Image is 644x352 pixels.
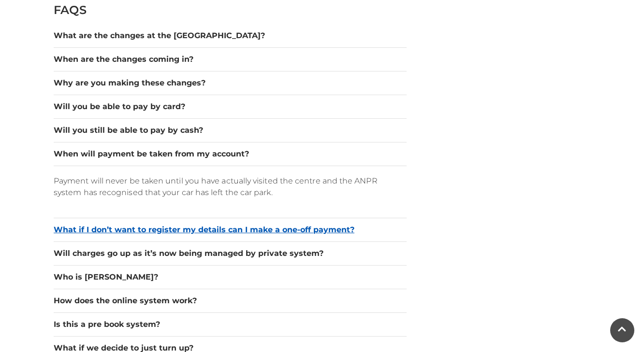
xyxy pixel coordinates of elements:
[54,295,407,307] button: How does the online system work?
[54,101,407,113] button: Will you be able to pay by card?
[54,77,407,89] button: Why are you making these changes?
[54,271,407,283] button: Who is [PERSON_NAME]?
[54,148,407,160] button: When will payment be taken from my account?
[54,224,407,236] button: What if I don’t want to register my details can I make a one-off payment?
[54,175,407,198] p: Payment will never be taken until you have actually visited the centre and the ANPR system has re...
[54,54,407,65] button: When are the changes coming in?
[54,3,407,17] h2: FAQS
[54,248,407,259] button: Will charges go up as it’s now being managed by private system?
[54,30,407,42] button: What are the changes at the [GEOGRAPHIC_DATA]?
[54,125,407,136] button: Will you still be able to pay by cash?
[54,319,407,330] button: Is this a pre book system?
